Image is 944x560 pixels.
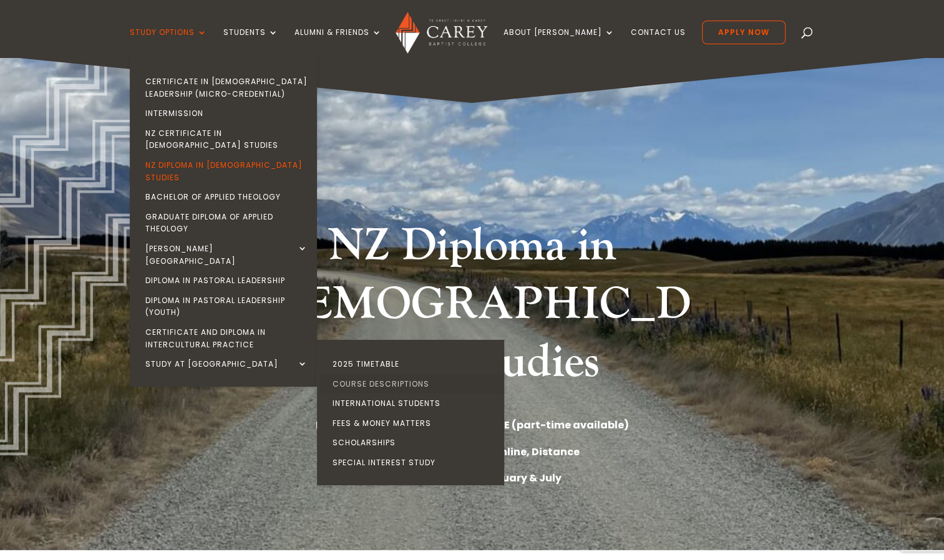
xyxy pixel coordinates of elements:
[133,72,320,104] a: Certificate in [DEMOGRAPHIC_DATA] Leadership (Micro-credential)
[316,418,353,432] strong: LEVEL 5
[294,28,382,57] a: Alumni & Friends
[320,374,507,394] a: Course Descriptions
[133,354,320,374] a: Study at [GEOGRAPHIC_DATA]
[133,123,320,155] a: NZ Certificate in [DEMOGRAPHIC_DATA] Studies
[133,104,320,123] a: Intermission
[383,471,562,485] strong: SEMESTER INTAKE: February & July
[133,291,320,322] a: Diploma in Pastoral Leadership (Youth)
[631,28,686,57] a: Contact Us
[133,155,320,187] a: NZ Diploma in [DEMOGRAPHIC_DATA] Studies
[320,354,507,374] a: 2025 Timetable
[133,322,320,354] a: Certificate and Diploma in Intercultural Practice
[238,217,706,398] h1: NZ Diploma in [DEMOGRAPHIC_DATA] Studies
[320,433,507,453] a: Scholarships
[320,413,507,433] a: Fees & Money Matters
[133,271,320,291] a: Diploma in Pastoral Leadership
[702,21,786,44] a: Apply Now
[133,187,320,207] a: Bachelor of Applied Theology
[320,393,507,413] a: International Students
[422,418,629,432] strong: 1 YEAR FULL-TIME (part-time available)
[135,417,809,433] p: | |
[396,12,487,54] img: Carey Baptist College
[320,453,507,473] a: Special Interest Study
[504,28,615,57] a: About [PERSON_NAME]
[133,207,320,239] a: Graduate Diploma of Applied Theology
[223,28,278,57] a: Students
[130,28,207,57] a: Study Options
[133,239,320,271] a: [PERSON_NAME][GEOGRAPHIC_DATA]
